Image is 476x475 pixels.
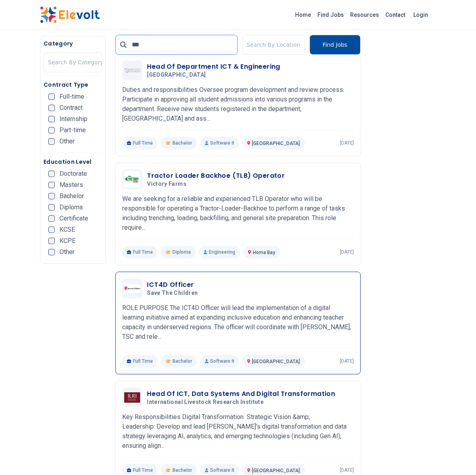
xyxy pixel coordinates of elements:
span: Doctorate [59,171,87,177]
p: Full Time [122,137,158,149]
p: [DATE] [340,467,354,473]
p: We are seeking for a reliable and experienced TLB Operator who will be responsible for operating ... [122,194,353,233]
input: Internship [48,116,55,122]
span: Other [59,138,75,145]
input: Full-time [48,93,55,100]
a: Home [292,8,314,21]
input: Doctorate [48,171,55,177]
h3: Head Of Department ICT & Engineering [147,62,280,72]
img: Save The Children [124,284,140,293]
span: Masters [59,182,83,188]
iframe: Chat Widget [436,437,476,475]
img: Zetech University [124,68,140,73]
img: International Livestock Research Institute [124,392,140,403]
span: Bachelor [59,193,84,199]
input: Diploma [48,204,55,211]
span: Bachelor [173,467,192,473]
span: Other [59,249,75,255]
span: [GEOGRAPHIC_DATA] [147,72,206,79]
input: Certificate [48,215,55,222]
span: [GEOGRAPHIC_DATA] [252,468,300,473]
span: Diploma [59,204,83,211]
h5: Category [44,40,102,48]
input: Part-time [48,127,55,133]
a: Resources [347,8,382,21]
button: Find Jobs [309,35,361,55]
input: Other [48,138,55,145]
span: Certificate [59,215,88,222]
p: Software It [200,355,239,368]
a: Victory FarmsTractor Loader Backhoe (TLB) OperatorVictory FarmsWe are seeking for a reliable and ... [122,169,353,258]
p: [DATE] [340,249,354,255]
h3: ICT4D Officer [147,280,201,290]
p: [DATE] [340,358,354,364]
span: [GEOGRAPHIC_DATA] [252,141,300,146]
span: Part-time [59,127,86,133]
input: Other [48,249,55,255]
input: Bachelor [48,193,55,199]
h3: Tractor Loader Backhoe (TLB) Operator [147,171,285,181]
input: Contract [48,105,55,111]
a: Save The ChildrenICT4D OfficerSave The ChildrenROLE PURPOSE The ICT4D Officer will lead the imple... [122,278,353,368]
span: KCPE [59,238,75,244]
span: [GEOGRAPHIC_DATA] [252,359,300,364]
span: Full-time [59,93,84,100]
p: [DATE] [340,140,354,146]
a: Login [409,7,433,23]
h3: Head Of ICT, Data Systems And Digital Transformation [147,389,335,399]
span: Victory Farms [147,181,186,188]
a: Contact [382,8,409,21]
h5: Education Level [44,158,102,166]
span: Homa Bay [253,250,275,255]
span: Diploma [173,249,191,255]
p: Software It [200,137,239,149]
input: Masters [48,182,55,188]
span: Bachelor [173,140,192,146]
p: ROLE PURPOSE The ICT4D Officer will lead the implementation of a digital learning initiative aime... [122,303,353,342]
h5: Contract Type [44,81,102,89]
p: Engineering [199,246,240,258]
p: Full Time [122,246,158,258]
span: Bachelor [173,358,192,364]
span: KCSE [59,227,75,233]
img: Elevolt [40,6,100,23]
span: International Livestock Research Institute [147,399,264,406]
input: KCSE [48,227,55,233]
a: Find Jobs [314,8,347,21]
span: Internship [59,116,87,122]
p: Key Responsibilities Digital Transformation Strategic Vision &amp; Leadership: Develop and lead [... [122,412,353,451]
span: Contract [59,105,83,111]
a: Zetech UniversityHead Of Department ICT & Engineering[GEOGRAPHIC_DATA]Duties and responsibilities... [122,60,353,149]
p: Full Time [122,355,158,368]
span: Save The Children [147,290,198,297]
img: Victory Farms [124,171,140,187]
input: KCPE [48,238,55,244]
p: Duties and responsibilities Oversee program development and review process. Participate in approv... [122,85,353,123]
